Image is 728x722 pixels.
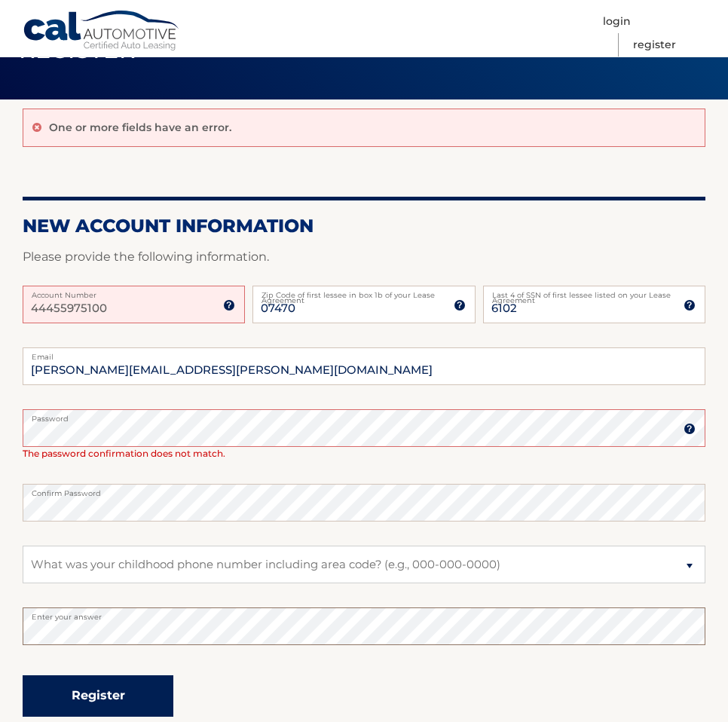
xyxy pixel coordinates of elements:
p: One or more fields have an error. [49,121,231,134]
label: Account Number [23,286,245,298]
img: tooltip.svg [223,299,235,311]
input: SSN or EIN (last 4 digits only) [483,286,705,323]
input: Zip Code [252,286,475,323]
p: Please provide the following information. [23,246,705,268]
h2: New Account Information [23,215,705,237]
span: The password confirmation does not match. [23,448,225,459]
label: Email [23,347,705,359]
img: tooltip.svg [684,423,696,435]
a: Cal Automotive [23,10,181,54]
img: tooltip.svg [684,299,696,311]
a: Register [633,33,676,57]
label: Confirm Password [23,484,705,496]
a: Login [603,10,631,33]
label: Last 4 of SSN of first lessee listed on your Lease Agreement [483,286,705,304]
label: Zip Code of first lessee in box 1b of your Lease Agreement [252,286,475,304]
input: Account Number [23,286,245,323]
button: Register [23,675,173,717]
input: Email [23,347,705,385]
label: Enter your answer [23,607,705,620]
img: tooltip.svg [454,299,466,311]
label: Password [23,409,705,421]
